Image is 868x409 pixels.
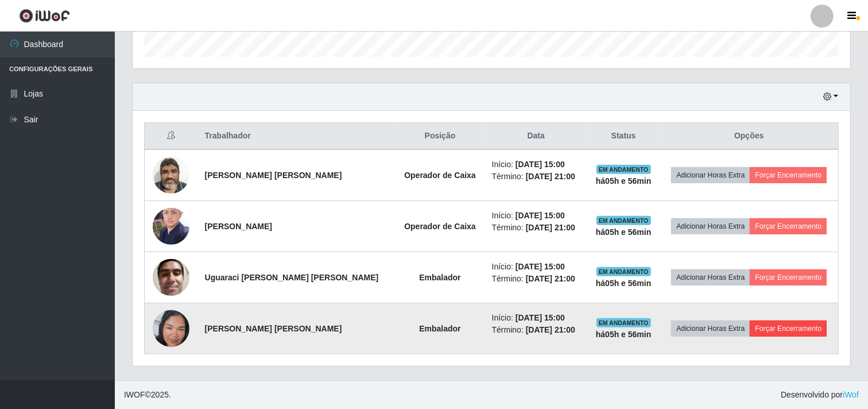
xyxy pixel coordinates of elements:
span: EM ANDAMENTO [596,165,651,174]
time: [DATE] 21:00 [526,325,575,334]
span: EM ANDAMENTO [596,267,651,276]
strong: [PERSON_NAME] [PERSON_NAME] [205,171,342,180]
button: Adicionar Horas Extra [671,269,750,285]
strong: Embalador [419,273,460,282]
th: Opções [660,123,839,150]
li: Término: [492,324,580,336]
strong: [PERSON_NAME] [PERSON_NAME] [205,324,342,333]
li: Término: [492,273,580,285]
img: CoreUI Logo [19,9,70,23]
button: Forçar Encerramento [750,269,827,285]
li: Início: [492,210,580,222]
time: [DATE] 21:00 [526,274,575,283]
button: Forçar Encerramento [750,167,827,183]
button: Forçar Encerramento [750,321,827,337]
strong: há 05 h e 56 min [596,330,652,339]
li: Início: [492,312,580,324]
li: Término: [492,222,580,234]
strong: Uguaraci [PERSON_NAME] [PERSON_NAME] [205,273,379,282]
button: Adicionar Horas Extra [671,167,750,183]
img: 1625107347864.jpeg [153,151,189,199]
button: Adicionar Horas Extra [671,321,750,337]
strong: há 05 h e 56 min [596,176,652,186]
li: Início: [492,261,580,273]
img: 1672860829708.jpeg [153,202,189,250]
time: [DATE] 15:00 [516,160,565,169]
img: 1755394195779.jpeg [153,296,189,361]
strong: há 05 h e 56 min [596,227,652,237]
span: Desenvolvido por [781,389,859,401]
strong: Operador de Caixa [404,171,476,180]
strong: Operador de Caixa [404,222,476,231]
strong: há 05 h e 56 min [596,279,652,288]
th: Data [485,123,587,150]
li: Término: [492,171,580,183]
span: IWOF [124,390,145,399]
th: Posição [395,123,485,150]
time: [DATE] 15:00 [516,211,565,220]
time: [DATE] 15:00 [516,262,565,271]
time: [DATE] 21:00 [526,223,575,232]
button: Forçar Encerramento [750,218,827,234]
strong: [PERSON_NAME] [205,222,272,231]
strong: Embalador [419,324,460,333]
li: Início: [492,159,580,171]
button: Adicionar Horas Extra [671,218,750,234]
span: EM ANDAMENTO [596,216,651,225]
span: © 2025 . [124,389,171,401]
th: Trabalhador [198,123,396,150]
th: Status [587,123,660,150]
a: iWof [843,390,859,399]
span: EM ANDAMENTO [596,318,651,327]
img: 1606512880080.jpeg [153,253,189,302]
time: [DATE] 15:00 [516,313,565,322]
time: [DATE] 21:00 [526,172,575,181]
